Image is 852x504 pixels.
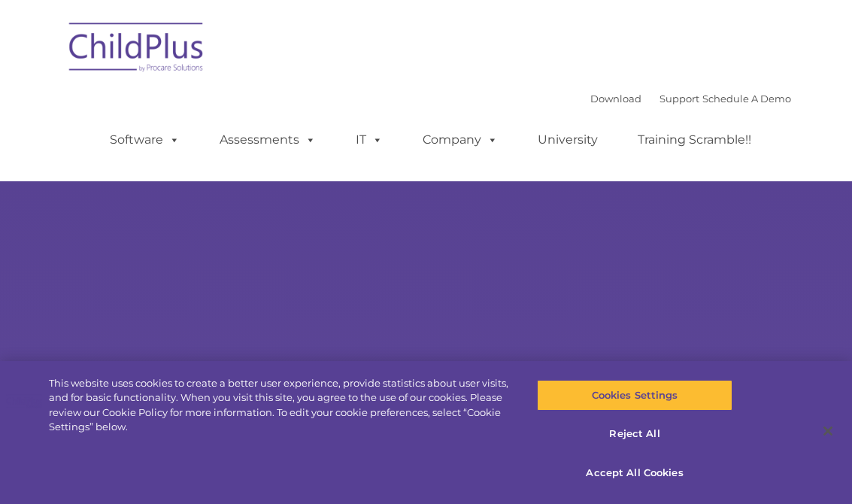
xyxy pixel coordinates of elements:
[702,93,791,105] a: Schedule A Demo
[590,93,791,105] font: |
[590,93,641,105] a: Download
[623,125,766,155] a: Training Scramble!!
[523,125,613,155] a: University
[811,414,844,448] button: Close
[537,419,733,451] button: Reject All
[205,125,331,155] a: Assessments
[62,12,212,87] img: ChildPlus by Procare Solutions
[95,125,195,155] a: Software
[537,457,733,489] button: Accept All Cookies
[341,125,398,155] a: IT
[537,380,733,411] button: Cookies Settings
[49,376,511,435] div: This website uses cookies to create a better user experience, provide statistics about user visit...
[659,93,699,105] a: Support
[408,125,513,155] a: Company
